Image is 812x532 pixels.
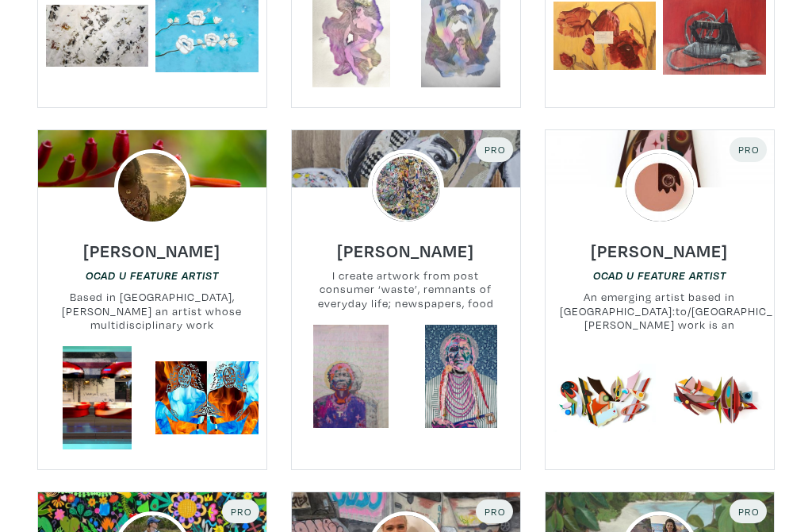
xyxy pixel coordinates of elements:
img: phpThumb.php [114,149,190,226]
a: OCAD U Feature Artist [86,268,219,283]
img: phpThumb.php [368,149,444,226]
span: Pro [737,143,760,156]
a: OCAD U Feature Artist [593,268,726,283]
span: Pro [737,505,760,518]
small: I create artwork from post consumer ‘waste’, remnants of everyday life; newspapers, food packagin... [292,268,520,310]
em: OCAD U Feature Artist [86,269,219,282]
a: [PERSON_NAME] [591,236,728,254]
h6: [PERSON_NAME] [591,240,728,261]
small: An emerging artist based in [GEOGRAPHIC_DATA]:to/[GEOGRAPHIC_DATA], [PERSON_NAME] work is an inve... [546,290,774,332]
small: Based in [GEOGRAPHIC_DATA], [PERSON_NAME] an artist whose multidisciplinary work encompasses phot... [38,290,266,332]
span: Pro [229,505,252,518]
a: [PERSON_NAME] [83,236,220,254]
img: phpThumb.php [622,149,698,226]
h6: [PERSON_NAME] [337,240,474,261]
span: Pro [483,143,506,156]
a: [PERSON_NAME] [337,236,474,254]
span: Pro [483,505,506,518]
em: OCAD U Feature Artist [593,269,726,282]
h6: [PERSON_NAME] [83,240,220,261]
